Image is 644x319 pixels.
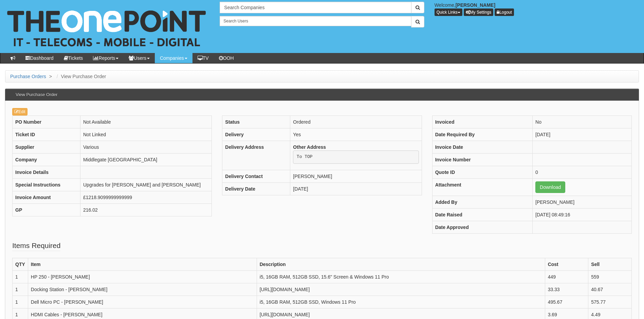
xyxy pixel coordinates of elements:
td: HP 250 - [PERSON_NAME] [28,270,257,283]
th: Delivery [222,128,290,141]
a: Dashboard [20,53,59,63]
button: Quick Links [435,8,462,16]
th: Date Raised [432,208,532,221]
th: Description [257,258,545,270]
td: Various [80,141,212,153]
input: Search Users [220,16,411,26]
th: Delivery Date [222,183,290,195]
th: Supplier [13,141,80,153]
td: 0 [533,166,632,178]
td: Not Linked [80,128,212,141]
li: View Purchase Order [55,73,106,80]
th: Invoice Number [432,153,532,166]
a: Edit [12,108,27,116]
th: Added By [432,196,532,208]
span: > [48,74,54,79]
th: Quote ID [432,166,532,178]
td: [PERSON_NAME] [533,196,632,208]
th: Ticket ID [13,128,80,141]
th: Sell [588,258,632,270]
th: Item [28,258,257,270]
th: Date Required By [432,128,532,141]
td: 1 [13,296,28,308]
td: [DATE] [290,183,422,195]
td: i5, 16GB RAM, 512GB SSD, Windows 11 Pro [257,296,545,308]
th: PO Number [13,116,80,128]
td: No [533,116,632,128]
td: [URL][DOMAIN_NAME] [257,283,545,296]
pre: To TOP [293,150,419,164]
td: Docking Station - [PERSON_NAME] [28,283,257,296]
td: i5, 16GB RAM, 512GB SSD, 15.6" Screen & Windows 11 Pro [257,270,545,283]
td: Not Available [80,116,212,128]
h3: View Purchase Order [12,89,61,101]
div: Welcome, [429,2,644,16]
th: Delivery Address [222,141,290,170]
a: Tickets [59,53,88,63]
td: 495.67 [545,296,588,308]
td: 1 [13,283,28,296]
b: [PERSON_NAME] [456,2,495,8]
td: 575.77 [588,296,632,308]
a: Download [535,181,565,193]
td: 559 [588,270,632,283]
th: Delivery Contact [222,170,290,183]
th: GP [13,203,80,216]
td: 216.02 [80,203,212,216]
a: Purchase Orders [10,74,46,79]
td: [DATE] 08:49:16 [533,208,632,221]
td: 33.33 [545,283,588,296]
a: Logout [495,8,514,16]
th: Status [222,116,290,128]
a: My Settings [464,8,494,16]
td: £1218.9099999999999 [80,191,212,203]
b: Other Address [293,144,326,150]
legend: Items Required [12,241,60,251]
td: Yes [290,128,422,141]
th: Invoiced [432,116,532,128]
th: Attachment [432,178,532,196]
a: Reports [88,53,124,63]
td: [PERSON_NAME] [290,170,422,183]
th: Special Instructions [13,178,80,191]
th: Date Approved [432,221,532,233]
td: 1 [13,270,28,283]
td: Upgrades for [PERSON_NAME] and [PERSON_NAME] [80,178,212,191]
input: Search Companies [220,2,411,13]
a: TV [192,53,214,63]
th: Invoice Amount [13,191,80,203]
th: Cost [545,258,588,270]
th: Company [13,153,80,166]
a: OOH [214,53,239,63]
td: Ordered [290,116,422,128]
td: Middlegate [GEOGRAPHIC_DATA] [80,153,212,166]
a: Companies [155,53,192,63]
a: Users [124,53,155,63]
td: Dell Micro PC - [PERSON_NAME] [28,296,257,308]
td: [DATE] [533,128,632,141]
td: 40.67 [588,283,632,296]
th: Invoice Details [13,166,80,178]
td: 449 [545,270,588,283]
th: Invoice Date [432,141,532,153]
th: QTY [13,258,28,270]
